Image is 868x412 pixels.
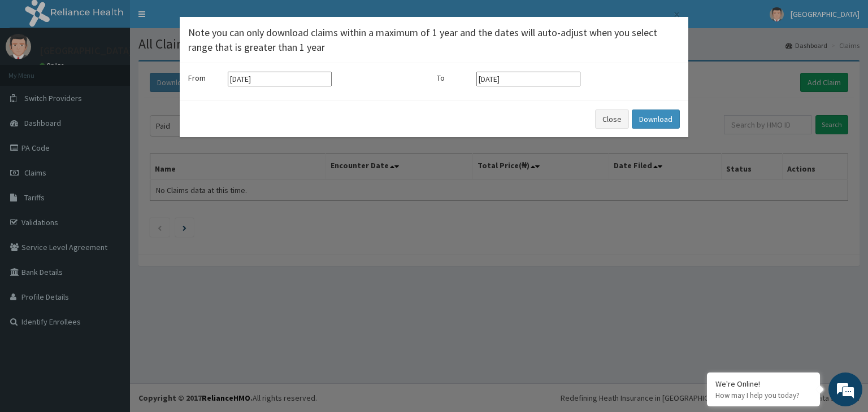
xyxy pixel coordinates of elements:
[188,25,680,54] h4: Note you can only download claims within a maximum of 1 year and the dates will auto-adjust when ...
[476,72,580,86] input: Select end date
[437,72,471,84] label: To
[6,284,215,324] textarea: Type your message and hit 'Enter'
[595,109,629,129] button: Close
[66,130,156,244] span: We're online!
[632,109,680,129] button: Download
[228,72,332,86] input: Select start date
[185,6,212,33] div: Minimize live chat window
[672,8,680,20] button: Close
[21,56,46,85] img: d_794563401_company_1708531726252_794563401
[674,7,680,22] span: ×
[715,379,811,389] div: We're Online!
[59,63,190,78] div: Chat with us now
[715,391,811,400] p: How may I help you today?
[188,72,222,84] label: From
